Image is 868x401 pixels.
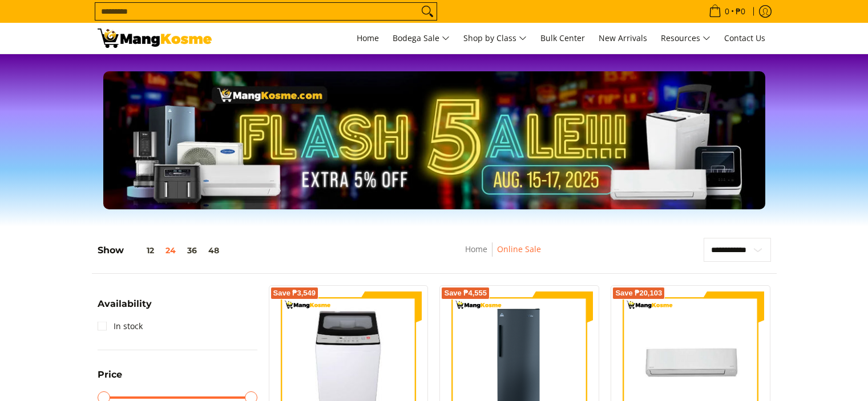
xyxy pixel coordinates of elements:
[203,246,225,255] button: 48
[615,290,662,297] span: Save ₱20,103
[98,370,122,388] summary: Open
[655,23,716,54] a: Resources
[465,244,487,254] a: Home
[418,3,437,20] button: Search
[724,33,765,43] span: Contact Us
[389,242,616,268] nav: Breadcrumbs
[734,7,747,15] span: ₱0
[98,245,225,256] h5: Show
[98,29,212,48] img: BREAKING NEWS: Flash 5ale! August 15-17, 2025 l Mang Kosme
[98,299,152,317] summary: Open
[458,23,532,54] a: Shop by Class
[540,33,585,43] span: Bulk Center
[160,246,181,255] button: 24
[124,246,160,255] button: 12
[593,23,653,54] a: New Arrivals
[444,290,487,297] span: Save ₱4,555
[223,23,771,54] nav: Main Menu
[351,23,385,54] a: Home
[181,246,203,255] button: 36
[98,370,122,379] span: Price
[705,5,749,18] span: •
[599,33,647,43] span: New Arrivals
[387,23,455,54] a: Bodega Sale
[723,7,731,15] span: 0
[98,299,152,309] span: Availability
[98,317,143,335] a: In stock
[661,31,710,46] span: Resources
[357,33,379,43] span: Home
[535,23,591,54] a: Bulk Center
[497,244,541,254] a: Online Sale
[718,23,771,54] a: Contact Us
[393,31,450,46] span: Bodega Sale
[273,290,316,297] span: Save ₱3,549
[463,31,527,46] span: Shop by Class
